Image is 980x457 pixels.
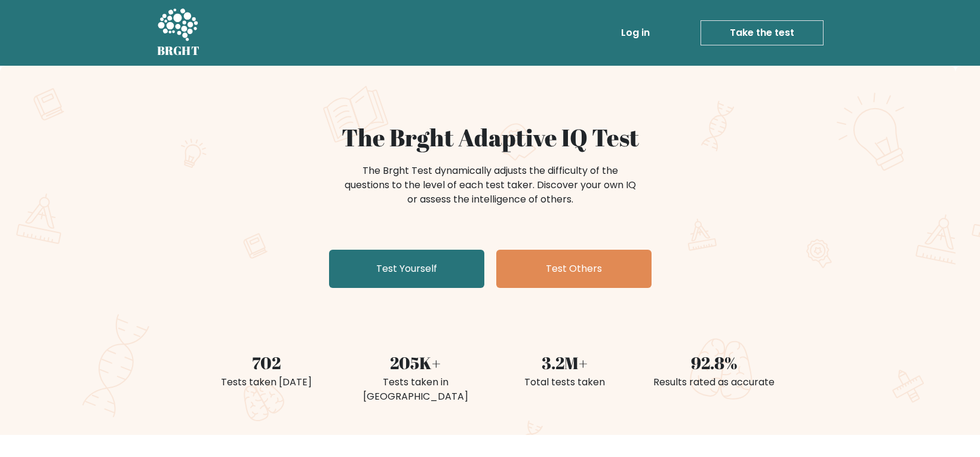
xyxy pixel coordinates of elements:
div: Tests taken in [GEOGRAPHIC_DATA] [348,375,483,404]
a: Test Others [496,250,652,288]
div: Tests taken [DATE] [199,375,334,389]
a: Log in [616,21,655,45]
h5: BRGHT [157,44,200,58]
div: Total tests taken [497,375,632,389]
div: 702 [199,350,334,375]
div: 3.2M+ [497,350,632,375]
a: Take the test [701,20,824,45]
div: 92.8% [647,350,782,375]
a: Test Yourself [329,250,484,288]
a: BRGHT [157,5,200,61]
h1: The Brght Adaptive IQ Test [199,123,782,152]
div: The Brght Test dynamically adjusts the difficulty of the questions to the level of each test take... [341,164,640,207]
div: 205K+ [348,350,483,375]
div: Results rated as accurate [647,375,782,389]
